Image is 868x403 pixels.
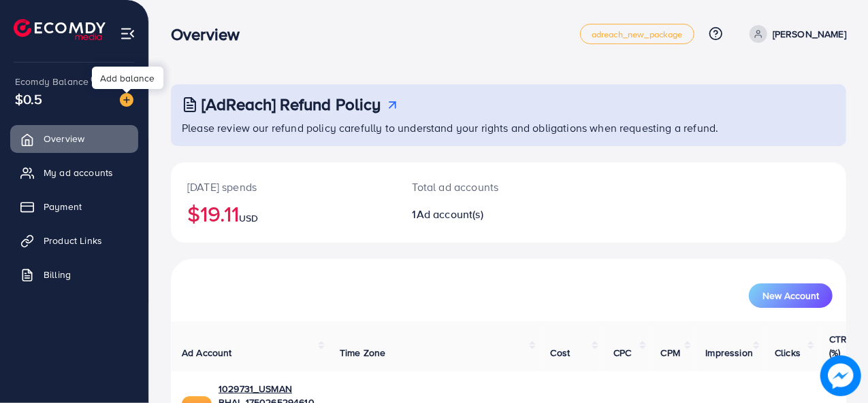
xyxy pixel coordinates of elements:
[120,26,135,41] img: menu
[187,200,380,226] h2: $19.11
[44,268,71,281] span: Billing
[10,125,138,152] a: Overview
[580,24,694,44] a: adreach_new_package
[762,291,819,300] span: New Account
[120,93,133,107] img: image
[202,94,381,114] h3: [AdReach] Refund Policy
[10,227,138,254] a: Product Links
[44,234,102,247] span: Product Links
[14,19,106,40] img: logo
[44,200,82,213] span: Payment
[340,346,385,360] span: Time Zone
[92,67,163,89] div: Add balance
[10,261,138,288] a: Billing
[182,346,232,360] span: Ad Account
[413,208,549,221] h2: 1
[44,132,84,145] span: Overview
[44,166,113,179] span: My ad accounts
[182,120,838,136] p: Please review our refund policy carefully to understand your rights and obligations when requesti...
[417,207,483,222] span: Ad account(s)
[773,26,846,42] p: [PERSON_NAME]
[744,25,846,43] a: [PERSON_NAME]
[10,159,138,186] a: My ad accounts
[661,346,680,360] span: CPM
[171,24,251,44] h3: Overview
[413,179,549,195] p: Total ad accounts
[822,357,859,394] img: image
[706,346,754,360] span: Impression
[15,75,89,88] span: Ecomdy Balance
[15,89,43,109] span: $0.5
[239,211,258,225] span: USD
[613,346,631,360] span: CPC
[551,346,570,360] span: Cost
[10,193,138,220] a: Payment
[749,283,833,308] button: New Account
[592,30,683,39] span: adreach_new_package
[775,346,801,360] span: Clicks
[187,179,380,195] p: [DATE] spends
[829,332,847,360] span: CTR (%)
